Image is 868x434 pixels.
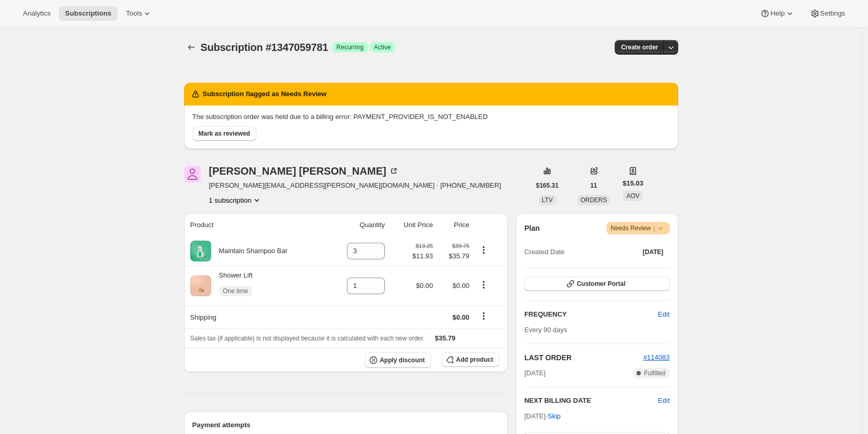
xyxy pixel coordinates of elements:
span: | [653,224,655,232]
span: $0.00 [416,282,433,290]
button: Edit [652,306,676,323]
button: Create order [615,40,664,55]
span: Allyson Talbott [184,166,201,182]
span: AOV [626,192,639,200]
span: Every 90 days [524,326,567,334]
h2: NEXT BILLING DATE [524,396,658,406]
span: Fulfilled [644,369,665,377]
span: Create order [621,43,658,51]
span: Apply discount [380,356,425,364]
h2: FREQUENCY [524,309,658,320]
span: Edit [658,309,669,320]
button: Settings [804,6,851,21]
span: Settings [820,9,845,18]
button: [DATE] [637,245,670,259]
th: Unit Price [388,214,436,236]
span: Subscriptions [65,9,111,18]
span: ORDERS [580,196,607,204]
button: Analytics [17,6,57,21]
span: LTV [542,196,553,204]
span: Mark as reviewed [199,129,250,138]
span: $35.79 [435,334,456,342]
span: Tools [126,9,142,18]
span: $15.03 [623,178,643,189]
span: $0.00 [452,313,470,321]
span: Subscription #1347059781 [201,42,328,53]
div: [PERSON_NAME] [PERSON_NAME] [209,166,399,176]
span: [DATE] [643,248,664,256]
button: $165.31 [530,178,565,193]
div: Shower Lift [211,270,253,301]
button: Tools [120,6,159,21]
span: Customer Portal [577,280,625,288]
span: Analytics [23,9,50,18]
span: $165.31 [536,181,559,190]
span: Created Date [524,247,564,257]
span: Recurring [336,43,364,51]
h2: LAST ORDER [524,352,643,363]
img: product img [190,275,211,296]
button: Mark as reviewed [192,126,256,141]
span: $0.00 [452,282,470,290]
small: $39.75 [452,243,469,249]
th: Price [436,214,472,236]
button: Help [754,6,801,21]
th: Quantity [328,214,388,236]
th: Shipping [184,306,329,328]
button: Add product [442,352,499,367]
span: Active [374,43,391,51]
small: $13.25 [416,243,433,249]
button: Product actions [475,244,492,256]
button: 11 [584,178,603,193]
span: One time [223,287,249,295]
span: Sales tax (if applicable) is not displayed because it is calculated with each new order. [190,335,425,342]
span: $35.79 [439,251,469,261]
button: Subscriptions [184,40,199,55]
h2: Subscription flagged as Needs Review [203,89,327,99]
button: Product actions [209,195,262,205]
th: Product [184,214,329,236]
button: #114083 [643,352,670,363]
button: Skip [541,408,567,425]
button: Product actions [475,279,492,291]
button: Customer Portal [524,277,669,291]
button: Shipping actions [475,310,492,322]
span: Add product [456,356,493,364]
span: [DATE] · [524,412,561,420]
button: Apply discount [365,352,431,368]
span: $11.93 [412,251,433,261]
p: The subscription order was held due to a billing error: PAYMENT_PROVIDER_IS_NOT_ENABLED [192,112,670,122]
img: product img [190,241,211,261]
span: [DATE] [524,368,546,378]
h2: Plan [524,223,540,233]
span: Needs Review [611,223,666,233]
button: Edit [658,396,669,406]
div: Maintain Shampoo Bar [211,246,288,256]
button: Subscriptions [59,6,118,21]
span: Help [770,9,784,18]
span: Skip [548,411,561,422]
span: [PERSON_NAME][EMAIL_ADDRESS][PERSON_NAME][DOMAIN_NAME] · [PHONE_NUMBER] [209,180,501,191]
a: #114083 [643,353,670,361]
h2: Payment attempts [192,420,500,430]
span: 11 [590,181,597,190]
